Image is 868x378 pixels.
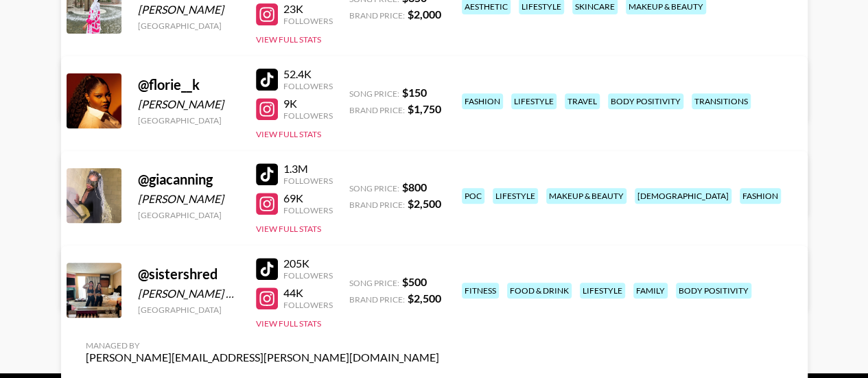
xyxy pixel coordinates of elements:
[408,292,441,305] strong: $ 2,500
[283,81,333,91] div: Followers
[256,318,321,329] button: View Full Stats
[138,287,239,300] div: [PERSON_NAME] & [PERSON_NAME]
[349,88,399,99] span: Song Price:
[283,67,333,81] div: 52.4K
[740,188,781,204] div: fashion
[462,188,484,204] div: poc
[408,8,441,21] strong: $ 2,000
[283,162,333,176] div: 1.3M
[283,257,333,270] div: 205K
[283,16,333,26] div: Followers
[283,205,333,215] div: Followers
[138,265,239,283] div: @ sistershred
[283,286,333,300] div: 44K
[408,197,441,210] strong: $ 2,500
[138,21,239,31] div: [GEOGRAPHIC_DATA]
[349,10,405,21] span: Brand Price:
[580,283,625,298] div: lifestyle
[256,224,321,234] button: View Full Stats
[493,188,538,204] div: lifestyle
[86,340,439,351] div: Managed By
[635,188,731,204] div: [DEMOGRAPHIC_DATA]
[676,283,751,298] div: body positivity
[349,278,399,288] span: Song Price:
[283,97,333,110] div: 9K
[608,93,683,109] div: body positivity
[402,275,427,288] strong: $ 500
[138,210,239,220] div: [GEOGRAPHIC_DATA]
[138,171,239,188] div: @ giacanning
[507,283,572,298] div: food & drink
[633,283,668,298] div: family
[283,191,333,205] div: 69K
[283,270,333,281] div: Followers
[138,3,239,16] div: [PERSON_NAME]
[462,283,499,298] div: fitness
[256,129,321,139] button: View Full Stats
[349,105,405,115] span: Brand Price:
[546,188,626,204] div: makeup & beauty
[402,180,427,193] strong: $ 800
[283,110,333,121] div: Followers
[138,97,239,111] div: [PERSON_NAME]
[349,183,399,193] span: Song Price:
[349,294,405,305] span: Brand Price:
[565,93,600,109] div: travel
[138,76,239,93] div: @ florie__k
[138,115,239,126] div: [GEOGRAPHIC_DATA]
[283,2,333,16] div: 23K
[138,305,239,315] div: [GEOGRAPHIC_DATA]
[283,300,333,310] div: Followers
[256,34,321,45] button: View Full Stats
[408,102,441,115] strong: $ 1,750
[349,200,405,210] span: Brand Price:
[138,192,239,206] div: [PERSON_NAME]
[511,93,556,109] div: lifestyle
[402,86,427,99] strong: $ 150
[86,351,439,364] div: [PERSON_NAME][EMAIL_ADDRESS][PERSON_NAME][DOMAIN_NAME]
[462,93,503,109] div: fashion
[692,93,751,109] div: transitions
[283,176,333,186] div: Followers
